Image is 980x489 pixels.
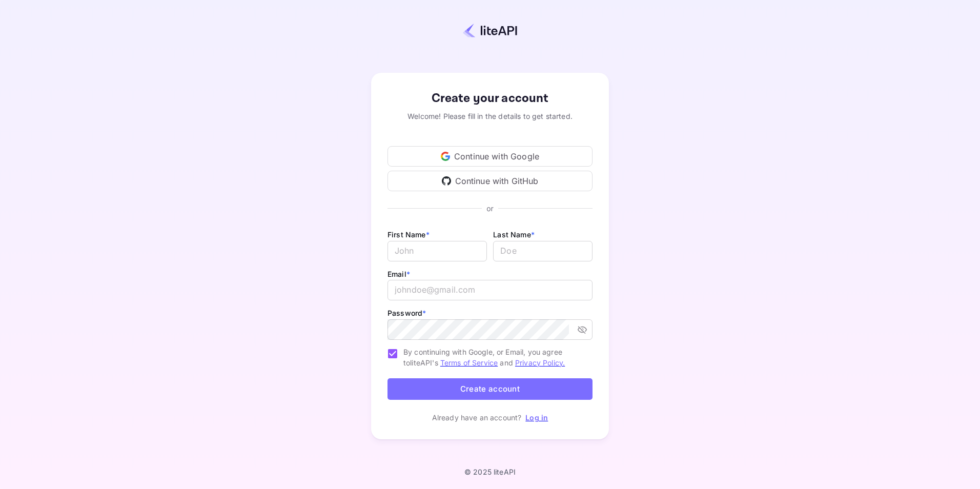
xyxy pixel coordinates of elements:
[515,358,565,367] a: Privacy Policy.
[387,378,593,400] button: Create account
[387,309,426,317] label: Password
[387,146,593,167] div: Continue with Google
[387,241,487,261] input: John
[387,89,593,108] div: Create your account
[493,230,535,239] label: Last Name
[387,280,593,300] input: johndoe@gmail.com
[387,171,593,191] div: Continue with GitHub
[403,347,584,368] span: By continuing with Google, or Email, you agree to liteAPI's and
[440,358,498,367] a: Terms of Service
[464,467,516,476] p: © 2025 liteAPI
[525,413,548,422] a: Log in
[387,111,593,121] div: Welcome! Please fill in the details to get started.
[573,320,591,339] button: toggle password visibility
[387,230,430,239] label: First Name
[463,23,517,38] img: liteapi
[387,270,410,278] label: Email
[493,241,593,261] input: Doe
[432,412,522,423] p: Already have an account?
